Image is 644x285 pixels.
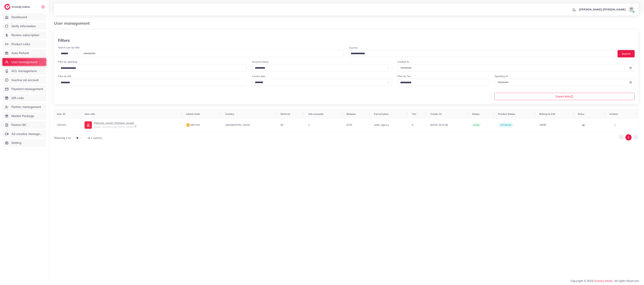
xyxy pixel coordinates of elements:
[3,112,46,120] a: Market Package
[94,125,134,128] span: [EMAIL_ADDRESS][DOMAIN_NAME]
[11,114,34,118] span: Market Package
[134,125,137,128] img: 9CAL8B2pu8EFxCJHYAAAAldEVYdGRhdGU6Y3JlYXRlADIwMjItMTItMDlUMDQ6NTg6MzkrMDA6MDBXSlgLAAAAJXRFWHRkYXR...
[4,4,10,10] img: logo
[11,42,30,46] span: Product Links
[539,123,546,126] span: 19039
[498,112,515,115] span: Product Status
[85,121,181,129] a: [PERSON_NAME] [PERSON_NAME][EMAIL_ADDRESS][DOMAIN_NAME]
[495,75,508,78] label: Spending At
[308,123,310,126] span: 1
[225,112,234,115] span: Country
[3,40,46,48] a: Product Links
[472,123,481,127] span: active
[578,112,584,115] span: Roles
[11,105,41,109] span: Partner management
[500,124,512,126] span: approved
[571,279,639,283] span: Copyright © 2025
[11,15,27,19] span: Dashboard
[3,94,46,102] a: Gift code
[60,66,242,71] input: Search for option
[58,60,77,63] label: Filter by spending
[430,112,442,115] span: Create At
[252,60,269,63] label: Account status
[609,112,618,115] span: Actions
[628,6,635,13] img: avatar
[54,136,71,140] span: Showing 1 to
[85,121,92,129] img: ic-user-info.36bf1079.svg
[186,123,200,126] span: Add note
[349,46,358,49] label: Country
[88,136,102,140] span: of 1 user(s)
[3,121,46,129] a: Partner BC
[3,76,46,84] a: Inactive ad account
[412,112,417,115] span: Tier
[11,33,39,37] span: Review subscription
[11,96,24,100] span: Gift code
[11,24,36,28] span: Verify information
[57,112,65,115] span: User ID
[618,50,635,57] button: Search
[374,112,388,115] span: Current plan
[350,51,610,56] input: Search for option
[58,79,247,86] div: Search for option
[58,75,71,78] label: Filter by AM
[3,58,46,66] a: User management
[11,69,37,73] span: ACL management
[613,279,639,283] span: , All rights Reserved
[58,38,70,43] h3: Filters
[225,123,250,126] span: [GEOGRAPHIC_DATA]
[4,4,31,10] a: logoEcomdy Admin
[3,67,46,75] a: ACL management
[495,93,635,100] button: Export data
[281,112,290,115] span: Referral
[58,46,79,49] label: Search user by field
[94,121,134,125] p: [PERSON_NAME] [PERSON_NAME]
[11,123,27,127] span: Partner BC
[556,95,573,98] span: Export data
[349,50,615,57] div: Search for option
[60,80,242,85] input: Search for option
[11,87,43,91] span: Payment management
[252,75,265,78] label: Current plan
[3,103,46,111] a: Partner management
[54,21,92,26] h3: User management
[3,22,46,30] a: Verify information
[11,132,44,136] span: Ad creative management
[308,112,324,115] span: Ads accounts
[618,134,639,140] ul: Pagination
[11,141,21,145] span: Setting
[539,112,555,115] span: Belong to AM
[374,123,389,126] span: white_agency
[3,31,46,39] a: Review subscription
[579,7,626,11] p: [PERSON_NAME] [PERSON_NAME]
[577,6,636,13] a: [PERSON_NAME] [PERSON_NAME]avatar
[58,64,247,72] div: Search for option
[3,139,46,147] a: Setting
[625,134,632,140] button: Go to page 1
[11,51,29,55] span: Auto Refund
[281,123,283,126] span: $0
[412,123,413,126] span: 0
[3,49,46,57] a: Auto Refund
[3,13,46,21] a: Dashboard
[11,60,37,64] span: User management
[594,279,613,282] a: Ecomdy Media
[186,123,190,127] img: admin_note.cdd0b510.svg
[11,78,39,82] span: Inactive ad account
[397,60,409,63] label: Created At
[397,75,411,78] label: Filter by Tier
[346,112,356,115] span: Balance
[399,80,485,85] input: Search for option
[346,123,352,126] span: $750
[397,79,489,86] div: Search for option
[85,112,95,115] span: User info
[472,112,479,115] span: Status
[57,123,66,126] span: 1031021
[3,130,46,138] a: Ad creative management
[12,5,31,8] h2: Ecomdy Admin
[3,85,46,93] a: Payment management
[430,123,467,127] span: [DATE] 16:24:58
[186,112,200,115] span: Admin Note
